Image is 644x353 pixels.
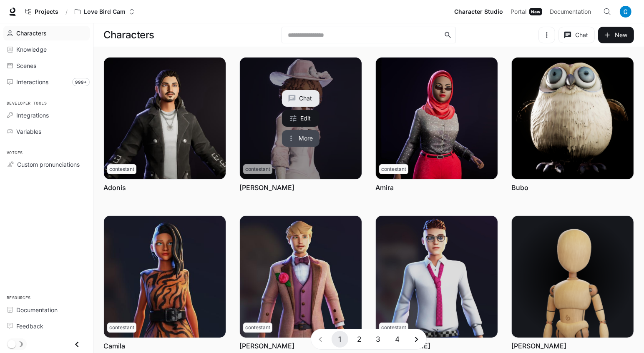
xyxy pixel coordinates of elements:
a: Adonis [103,183,126,192]
button: Close drawer [68,336,86,353]
img: Chad [240,216,362,338]
span: Variables [16,127,41,136]
img: User avatar [620,6,631,18]
span: 999+ [72,78,90,86]
button: New [598,27,634,43]
a: Variables [3,124,90,139]
h1: Characters [103,27,154,43]
a: [PERSON_NAME] [239,183,294,192]
nav: pagination navigation [311,329,427,350]
a: Documentation [3,303,90,317]
button: Go to next page [408,331,425,348]
div: / [62,8,71,16]
a: Amanda [240,58,362,179]
button: Open Command Menu [599,3,616,20]
button: Chat [558,27,595,43]
a: Bubo [511,183,528,192]
span: Projects [35,8,58,15]
button: More actions [282,130,319,147]
button: page 1 [332,331,348,348]
button: Open workspace menu [71,3,138,20]
img: Amira [376,58,498,179]
img: Camila [104,216,226,338]
span: Custom pronunciations [17,160,80,169]
a: Custom pronunciations [3,157,90,172]
button: Go to page 4 [389,331,406,348]
span: Knowledge [16,45,47,54]
span: Interactions [16,78,48,86]
span: Feedback [16,322,43,330]
a: Character Studio [451,3,506,20]
button: Go to page 3 [370,331,387,348]
span: Integrations [16,111,49,120]
img: Bubo [512,58,634,179]
span: Scenes [16,61,36,70]
a: PortalNew [507,3,546,20]
a: Edit Amanda [282,110,319,127]
a: Characters [3,26,90,40]
span: Characters [16,29,47,38]
img: Gregull [512,216,634,338]
button: Go to page 2 [351,331,367,348]
span: Dark mode toggle [8,339,16,348]
a: Feedback [3,319,90,333]
a: Interactions [3,75,90,89]
a: Integrations [3,108,90,123]
button: User avatar [617,3,634,20]
div: New [529,8,542,15]
span: Documentation [550,7,591,17]
button: Chat with Amanda [282,90,319,107]
p: Love Bird Cam [84,8,126,15]
a: Amira [375,183,394,192]
img: Adonis [104,58,226,179]
span: Documentation [16,305,58,314]
a: Scenes [3,58,90,73]
a: Knowledge [3,42,90,57]
a: Documentation [546,3,597,20]
span: Character Studio [454,7,503,17]
span: Portal [511,7,526,17]
img: Ethan [376,216,498,338]
a: Go to projects [22,3,62,20]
